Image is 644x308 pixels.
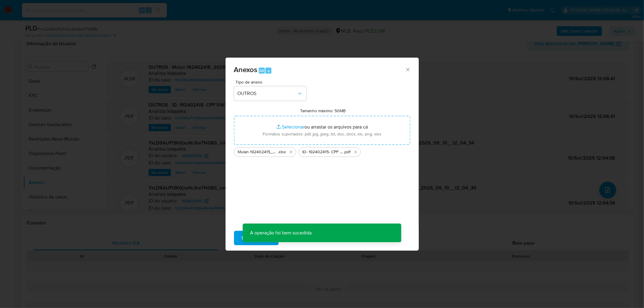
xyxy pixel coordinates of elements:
button: Excluir Mulan 192402415_2025_09_09_17_44_09.xlsx [287,148,295,156]
span: OUTROS [238,90,297,97]
span: ID- 192402415- CPF 01635644348 - [PERSON_NAME] IZIDORIO [PERSON_NAME] [303,149,344,155]
button: OUTROS [234,86,306,101]
button: Excluir ID- 192402415- CPF 01635644348 - ADAO IZIDORIO DA SILVA.pdf [352,148,359,156]
span: .xlsx [278,149,286,155]
span: Tipo de anexo [235,80,308,84]
span: Cancelar [289,231,309,245]
p: A operação foi bem sucedida [243,224,319,242]
span: Anexos [234,64,258,75]
span: .pdf [344,149,351,155]
ul: Arquivos selecionados [234,145,410,157]
button: Fechar [405,67,410,72]
button: Subir arquivo [234,231,279,245]
span: Subir arquivo [242,231,271,245]
span: Alt [259,68,264,74]
label: Tamanho máximo: 50MB [300,108,346,113]
span: a [268,68,270,74]
span: Mulan 192402415_2025_09_09_17_44_09 [238,149,278,155]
